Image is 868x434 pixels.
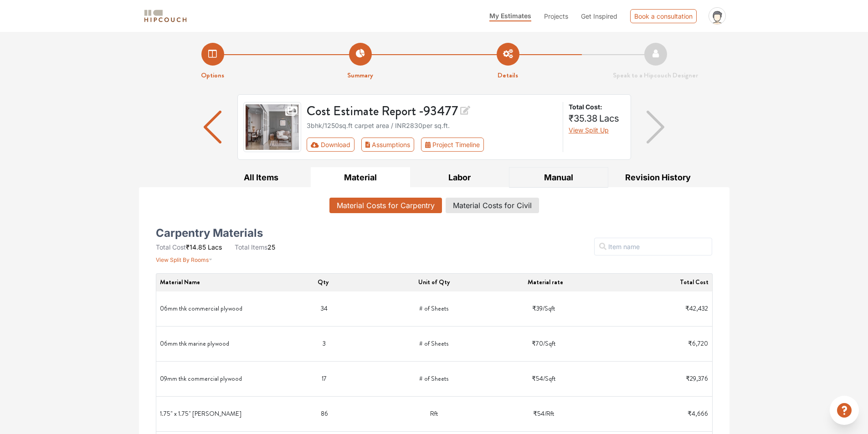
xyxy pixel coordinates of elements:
[528,277,563,287] button: Material rate
[160,277,200,287] button: Material Name
[156,256,209,263] span: View Split By Rooms
[318,277,329,286] span: Qty
[269,365,379,393] td: 17
[235,242,275,252] li: 25
[379,365,489,393] td: # of Sheets
[379,330,489,357] td: # of Sheets
[347,70,373,80] strong: Summary
[446,198,539,213] button: Material Costs for Civil
[269,400,379,428] td: 86
[212,167,311,188] button: All Items
[243,102,302,152] img: gallery
[533,409,544,418] span: ₹54
[160,365,270,393] td: 09mm thk commercial plywood
[543,304,555,313] span: / Sqft
[543,339,555,348] span: / Sqft
[594,238,712,255] input: Item name
[156,230,263,237] h5: Carpentry Materials
[269,330,379,357] td: 3
[186,243,206,251] span: ₹14.85
[630,9,697,23] div: Book a consultation
[509,167,608,188] button: Manual
[329,198,442,213] button: Material Costs for Carpentry
[143,6,188,26] span: logo-horizontal.svg
[307,138,491,152] div: First group
[544,409,554,418] span: / Rft
[307,121,557,130] div: 3bhk / 1250 sq.ft carpet area / INR 2830 per sq.ft.
[569,126,609,134] span: View Split Up
[235,243,267,251] span: Total Items
[532,304,543,313] span: ₹39
[160,277,200,286] span: Material Name
[204,111,221,143] img: arrow left
[680,277,709,287] button: Total Cost
[613,70,698,80] strong: Speak to a Hipcouch Designer
[307,102,557,119] h3: Cost Estimate Report - 93477
[143,8,188,24] img: logo-horizontal.svg
[569,102,623,112] strong: Total Cost:
[498,70,518,80] strong: Details
[311,167,410,188] button: Material
[307,138,354,152] button: Download
[318,277,329,287] button: Qty
[201,70,224,80] strong: Options
[361,138,415,152] button: Assumptions
[569,113,597,124] span: ₹35.38
[532,374,543,383] span: ₹54
[647,111,664,143] img: arrow right
[379,295,489,322] td: # of Sheets
[489,12,531,20] span: My Estimates
[418,277,450,287] button: Unit of Qty
[532,339,543,348] span: ₹70
[581,12,617,20] span: Get Inspired
[156,243,186,251] span: Total Cost
[418,277,450,286] span: Unit of Qty
[156,252,213,264] button: View Split By Rooms
[307,138,557,152] div: Toolbar with button groups
[160,330,270,357] td: 06mm thk marine plywood
[544,12,568,20] span: Projects
[269,295,379,322] td: 34
[608,167,708,188] button: Revision History
[528,277,563,286] span: Material rate
[685,304,708,313] span: ₹42,432
[543,374,555,383] span: / Sqft
[410,167,509,188] button: Labor
[680,277,709,286] span: Total Cost
[379,400,489,428] td: Rft
[160,295,270,322] td: 06mm thk commercial plywood
[160,400,270,428] td: 1.75" x 1.75" [PERSON_NAME]
[688,339,708,348] span: ₹6,720
[686,374,708,383] span: ₹29,376
[688,409,708,418] span: ₹4,666
[569,125,609,135] button: View Split Up
[599,113,619,124] span: Lacs
[421,138,484,152] button: Project Timeline
[208,243,222,251] span: Lacs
